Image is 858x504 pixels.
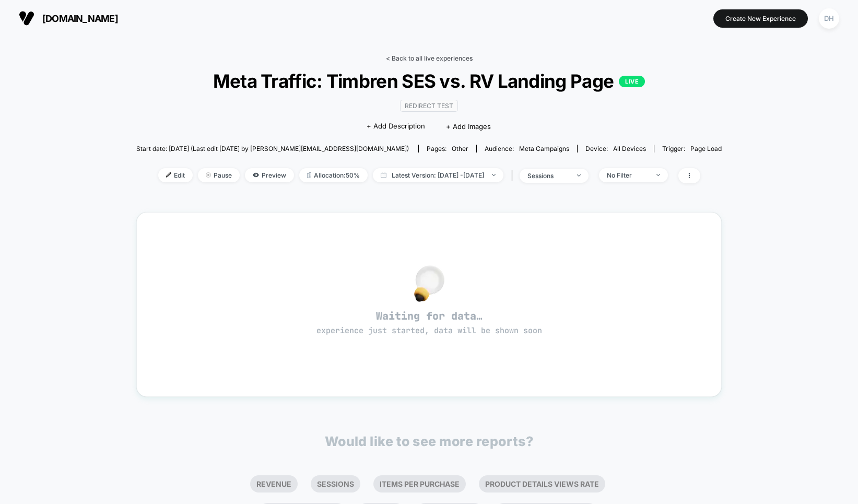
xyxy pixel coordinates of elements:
span: [DOMAIN_NAME] [42,13,118,24]
img: calendar [381,172,386,178]
li: Product Details Views Rate [479,475,605,493]
div: DH [819,8,839,29]
span: Start date: [DATE] (Last edit [DATE] by [PERSON_NAME][EMAIL_ADDRESS][DOMAIN_NAME]) [136,145,409,153]
a: < Back to all live experiences [386,54,473,62]
p: Would like to see more reports? [325,433,534,449]
button: DH [816,8,842,29]
span: Page Load [690,145,722,153]
p: LIVE [619,76,645,87]
span: Meta Traffic: Timbren SES vs. RV Landing Page [166,70,692,92]
button: [DOMAIN_NAME] [16,10,121,27]
span: Meta campaigns [519,145,569,153]
li: Revenue [250,475,298,493]
li: Items Per Purchase [373,475,466,493]
div: Trigger: [662,145,722,153]
img: end [656,174,660,176]
div: No Filter [607,171,649,179]
span: Redirect Test [400,100,458,112]
span: Latest Version: [DATE] - [DATE] [373,168,503,182]
div: Audience: [485,145,569,153]
span: Device: [577,145,654,153]
img: rebalance [307,172,311,178]
span: all devices [613,145,646,153]
span: experience just started, data will be shown soon [316,325,542,336]
img: edit [166,172,171,178]
span: Edit [158,168,193,182]
span: Allocation: 50% [299,168,368,182]
span: + Add Description [367,121,425,132]
span: other [452,145,468,153]
div: sessions [527,172,569,180]
li: Sessions [311,475,360,493]
img: end [492,174,496,176]
span: | [509,168,520,183]
img: end [577,174,581,177]
span: Waiting for data… [155,309,703,336]
span: + Add Images [446,122,491,131]
button: Create New Experience [713,9,808,28]
span: Pause [198,168,240,182]
div: Pages: [427,145,468,153]
span: Preview [245,168,294,182]
img: Visually logo [19,10,34,26]
img: no_data [414,265,444,302]
img: end [206,172,211,178]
